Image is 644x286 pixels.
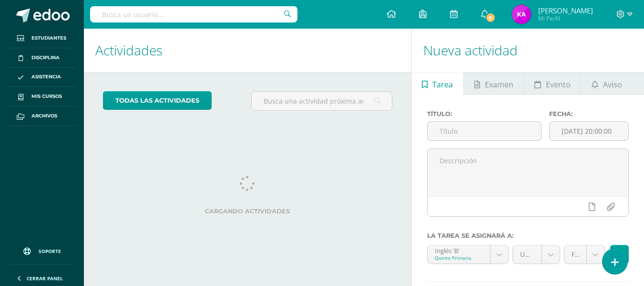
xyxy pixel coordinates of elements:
span: Tarea [432,73,453,96]
div: Inglés 'B' [435,245,483,254]
span: Examen [485,73,513,96]
input: Busca un usuario... [90,6,297,22]
a: Tarea [412,72,463,95]
label: Título: [427,110,542,117]
a: todas las Actividades [103,91,212,110]
span: Archivos [31,112,57,120]
a: Examen [464,72,523,95]
a: Final Exam (40.0%) [564,245,604,264]
label: Fecha: [549,110,629,117]
span: Final Exam (40.0%) [572,245,579,264]
a: Archivos [8,106,76,126]
img: 31c390eaf4682de010f6555167b6f8b5.png [512,5,531,24]
input: Busca una actividad próxima aquí... [252,92,391,110]
a: Unidad 4 [513,245,560,264]
span: Estudiantes [31,34,66,42]
a: Inglés 'B'Quinto Primaria [428,245,509,264]
input: Fecha de entrega [550,122,628,140]
span: Asistencia [31,73,61,81]
a: Estudiantes [8,29,76,48]
span: Mis cursos [31,93,62,100]
span: Unidad 4 [520,245,534,264]
span: Evento [546,73,571,96]
span: Cerrar panel [27,275,63,282]
a: Mis cursos [8,87,76,106]
a: Disciplina [8,48,76,68]
span: Soporte [39,248,61,254]
input: Título [428,122,541,140]
span: Aviso [603,73,622,96]
label: Cargando actividades [103,208,392,215]
span: Mi Perfil [538,14,593,22]
a: Asistencia [8,68,76,87]
a: Soporte [11,238,72,262]
span: [PERSON_NAME] [538,6,593,15]
label: La tarea se asignará a: [427,232,629,239]
span: 8 [485,12,495,23]
div: Quinto Primaria [435,254,483,261]
a: Evento [524,72,581,95]
h1: Nueva actividad [423,29,633,72]
a: Aviso [581,72,632,95]
span: Disciplina [31,54,60,62]
h1: Actividades [95,29,400,72]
